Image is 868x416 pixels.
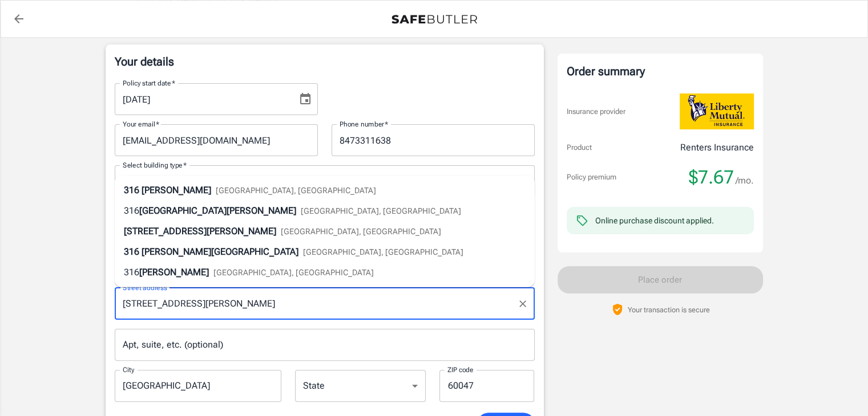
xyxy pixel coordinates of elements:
button: Choose date, selected date is Aug 23, 2025 [294,88,317,111]
span: 316 [124,267,139,278]
p: Policy premium [567,172,616,183]
p: Your details [115,54,535,70]
span: 316 [124,246,139,257]
span: [GEOGRAPHIC_DATA], [GEOGRAPHIC_DATA] [303,247,463,256]
label: ZIP code [447,365,474,374]
span: [PERSON_NAME] [142,185,211,195]
label: Phone number [340,119,388,129]
span: [GEOGRAPHIC_DATA], [GEOGRAPHIC_DATA] [301,206,461,215]
span: [GEOGRAPHIC_DATA], [GEOGRAPHIC_DATA] [216,186,376,195]
span: 316 [124,185,139,195]
img: Liberty Mutual [680,93,754,129]
a: back to quotes [7,7,30,30]
label: City [123,365,134,374]
p: Product [567,142,592,153]
div: Low rise (8 stories or less) [115,165,535,197]
label: Select building type [123,160,187,170]
input: MM/DD/YYYY [115,83,289,115]
div: Online purchase discount applied. [595,215,714,226]
label: Policy start date [123,78,175,88]
span: [GEOGRAPHIC_DATA], [GEOGRAPHIC_DATA] [213,268,374,277]
div: Order summary [567,63,754,80]
span: /mo. [736,173,754,189]
p: Insurance provider [567,106,625,117]
input: Enter email [115,124,318,156]
label: Your email [123,119,159,129]
img: Back to quotes [391,15,477,24]
input: Enter number [332,124,535,156]
p: Renters Insurance [680,141,754,154]
span: [PERSON_NAME][GEOGRAPHIC_DATA] [142,246,298,257]
span: [GEOGRAPHIC_DATA], [GEOGRAPHIC_DATA] [281,227,441,236]
span: [PERSON_NAME] [139,267,209,278]
span: 316 [124,205,139,216]
label: Street address [123,283,167,292]
button: Clear [515,296,531,312]
p: Your transaction is secure [628,304,710,315]
span: [STREET_ADDRESS][PERSON_NAME] [124,226,276,236]
span: $7.67 [689,166,734,189]
span: [GEOGRAPHIC_DATA][PERSON_NAME] [139,205,296,216]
